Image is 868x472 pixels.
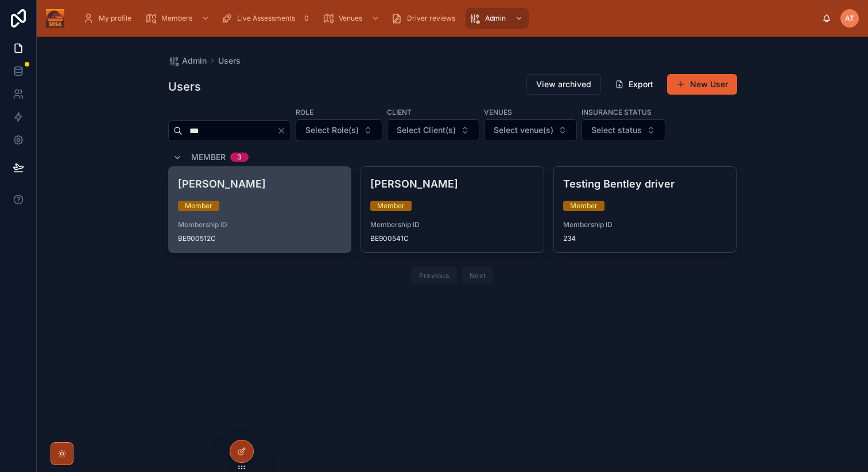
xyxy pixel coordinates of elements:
a: Members [142,8,215,29]
a: Admin [466,8,529,29]
span: Select status [591,124,642,136]
button: Select Button [387,119,479,141]
label: Client [387,107,412,117]
span: Admin [182,55,207,67]
button: View archived [526,74,601,95]
div: 0 [300,11,313,25]
button: Export [606,74,662,95]
div: scrollable content [73,6,822,31]
span: Select Client(s) [397,124,456,136]
span: Members [161,14,192,23]
span: Venues [339,14,362,23]
a: My profile [79,8,139,29]
span: Select Role(s) [305,124,359,136]
span: Member [191,151,226,163]
a: Driver reviews [387,8,463,29]
span: BE900512C [178,234,342,243]
a: [PERSON_NAME]MemberMembership IDBE900541C [361,166,544,253]
span: Membership ID [178,220,342,229]
div: Member [377,201,405,211]
span: View archived [536,79,591,90]
button: Select Button [582,119,665,141]
button: Clear [277,126,290,135]
span: Admin [485,14,506,23]
label: Insurance status [582,107,652,117]
label: Role [296,107,313,117]
span: Membership ID [563,220,727,229]
a: Admin [168,55,207,67]
span: Driver reviews [407,14,455,23]
span: Membership ID [370,220,534,229]
span: My profile [99,14,131,23]
a: Live Assessments0 [218,8,317,29]
a: Venues [319,8,385,29]
span: 234 [563,234,727,243]
div: Member [570,201,598,211]
h4: [PERSON_NAME] [370,176,534,192]
button: New User [667,74,737,95]
h4: Testing Bentley driver [563,176,727,192]
h4: [PERSON_NAME] [178,176,342,192]
label: Venues [484,107,512,117]
span: AT [845,14,854,23]
a: Users [218,55,241,67]
button: Select Button [484,119,577,141]
img: App logo [46,9,64,28]
h1: Users [168,79,201,95]
a: [PERSON_NAME]MemberMembership IDBE900512C [168,166,352,253]
span: Select venue(s) [494,124,553,136]
a: Testing Bentley driverMemberMembership ID234 [553,166,737,253]
button: Select Button [296,119,382,141]
div: 3 [237,153,242,162]
span: Live Assessments [237,14,295,23]
div: Member [185,201,212,211]
span: BE900541C [370,234,534,243]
